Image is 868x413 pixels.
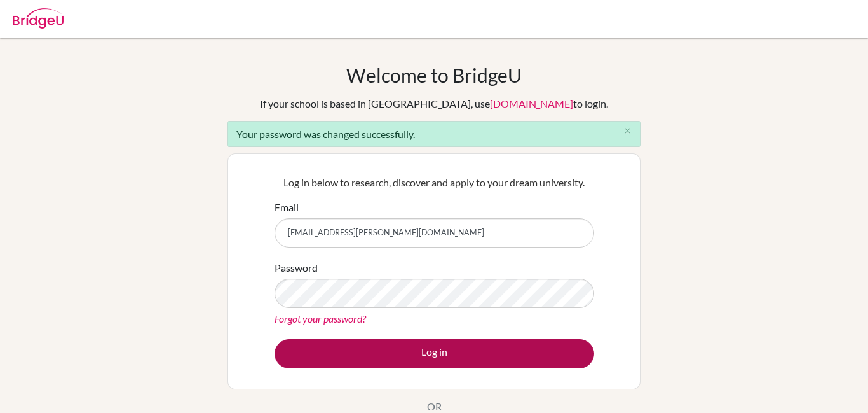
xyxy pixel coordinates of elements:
[260,96,608,111] div: If your school is based in [GEOGRAPHIC_DATA], use to login.
[490,97,573,109] a: [DOMAIN_NAME]
[275,260,318,276] label: Password
[614,122,640,141] button: Close
[13,8,64,29] img: Bridge-U
[623,126,632,136] i: close
[275,339,594,368] button: Log in
[275,312,366,325] a: Forgot your password?
[275,175,594,190] p: Log in below to research, discover and apply to your dream university.
[275,200,299,215] label: Email
[227,121,641,147] div: Your password was changed successfully.
[346,64,522,87] h1: Welcome to BridgeU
